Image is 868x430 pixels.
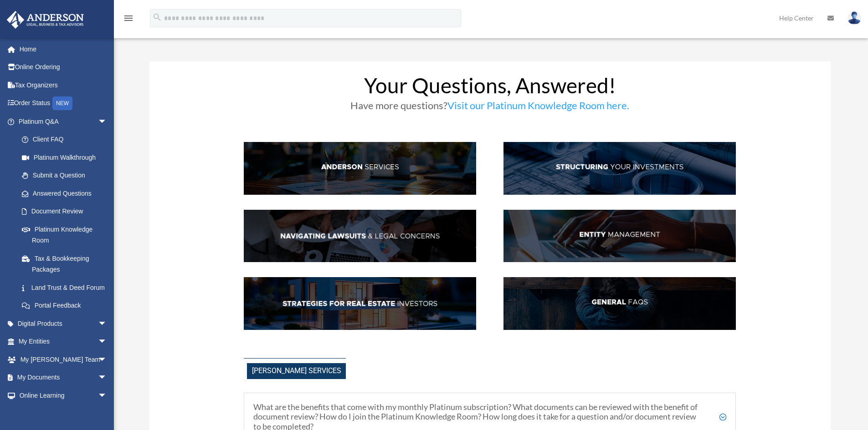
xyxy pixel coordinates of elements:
a: Submit a Question [13,167,121,185]
img: Anderson Advisors Platinum Portal [4,11,87,29]
a: My Entitiesarrow_drop_down [6,333,121,351]
a: menu [123,16,134,24]
a: Online Learningarrow_drop_down [6,386,121,405]
a: Order StatusNEW [6,94,121,113]
span: arrow_drop_down [98,369,116,387]
img: StructInv_hdr [503,142,736,195]
a: Land Trust & Deed Forum [13,278,121,297]
a: Tax & Bookkeeping Packages [13,249,121,278]
i: search [152,12,162,22]
a: My [PERSON_NAME] Teamarrow_drop_down [6,350,121,369]
a: Document Review [13,202,121,221]
a: Digital Productsarrow_drop_down [6,314,121,333]
a: Platinum Q&Aarrow_drop_down [6,112,121,131]
img: User Pic [847,11,861,25]
a: Tax Organizers [6,76,121,94]
a: Platinum Knowledge Room [13,220,121,249]
span: arrow_drop_down [98,314,116,333]
a: Home [6,40,121,58]
span: arrow_drop_down [98,350,116,369]
a: Online Ordering [6,58,121,76]
a: Answered Questions [13,184,121,202]
h3: Have more questions? [244,101,736,115]
span: arrow_drop_down [98,112,116,131]
h1: Your Questions, Answered! [244,75,736,101]
img: StratsRE_hdr [244,277,476,330]
a: My Documentsarrow_drop_down [6,369,121,387]
div: NEW [52,96,72,110]
span: arrow_drop_down [98,386,116,405]
span: [PERSON_NAME] Services [247,363,346,379]
a: Portal Feedback [13,297,121,315]
a: Platinum Walkthrough [13,148,121,167]
i: menu [123,13,134,24]
a: Client FAQ [13,131,116,149]
img: GenFAQ_hdr [503,277,736,330]
span: arrow_drop_down [98,333,116,351]
img: EntManag_hdr [503,210,736,263]
a: Visit our Platinum Knowledge Room here. [447,99,629,116]
img: NavLaw_hdr [244,210,476,263]
img: AndServ_hdr [244,142,476,195]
